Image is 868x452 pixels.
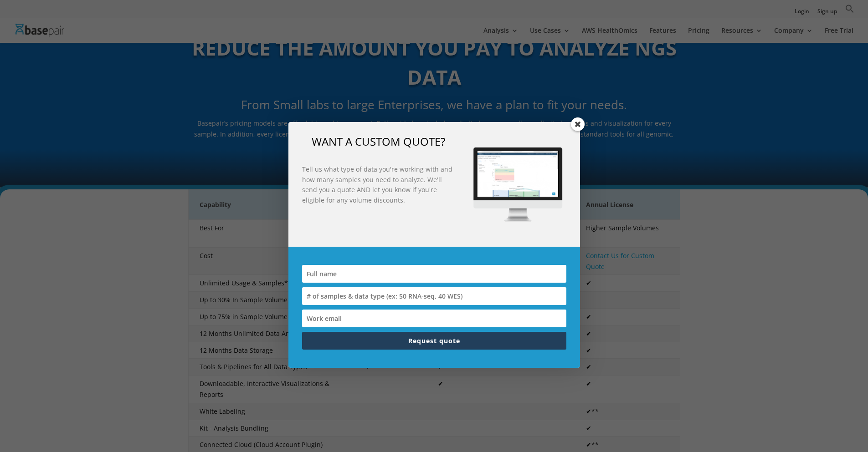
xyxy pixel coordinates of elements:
input: Work email [302,310,566,327]
span: Request quote [408,336,460,345]
input: Full name [302,265,566,283]
button: Request quote [302,332,566,350]
span: WANT A CUSTOM QUOTE? [312,134,445,149]
strong: Tell us what type of data you're working with and how many samples you need to analyze. We'll sen... [302,165,452,204]
input: # of samples & data type (ex: 50 RNA-seq, 40 WES) [302,287,566,305]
